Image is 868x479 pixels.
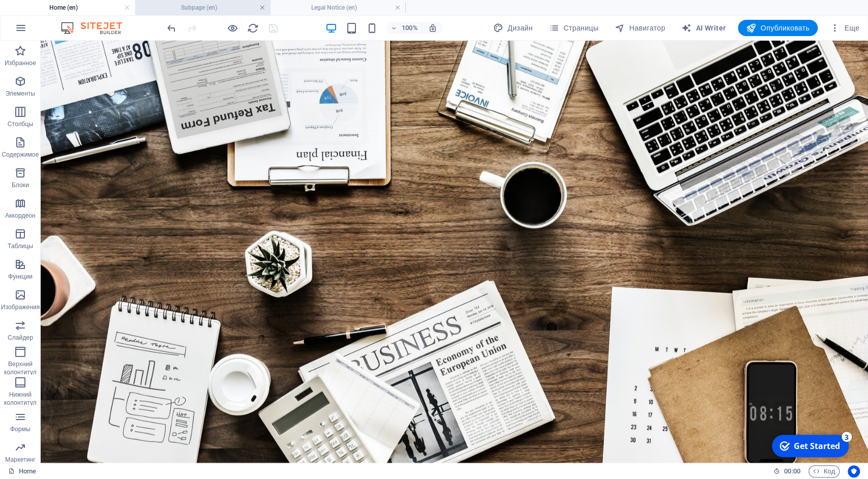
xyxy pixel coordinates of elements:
[830,23,859,33] span: Еще
[8,273,33,281] p: Функции
[826,20,863,36] button: Еще
[8,120,34,128] p: Столбцы
[773,465,800,477] h6: Время сеанса
[848,465,860,477] button: Usercentrics
[1,303,40,311] p: Изображения
[402,22,418,34] h6: 100%
[489,20,537,36] div: Дизайн (Ctrl+Alt+Y)
[6,89,35,98] p: Элементы
[386,22,423,34] button: 100%
[75,1,85,11] div: 3
[615,23,665,33] span: Навигатор
[813,465,835,477] span: Код
[12,181,29,189] p: Блоки
[166,22,177,34] i: Отменить: Изменить цвета (Ctrl+Z)
[58,22,135,34] img: Editor Logo
[738,20,818,36] button: Опубликовать
[5,456,35,464] p: Маркетинг
[226,22,238,34] button: Нажмите здесь, чтобы выйти из режима предварительного просмотра и продолжить редактирование
[6,4,82,26] div: Get Started 3 items remaining, 40% complete
[2,151,39,159] p: Содержимое
[489,20,537,36] button: Дизайн
[8,334,33,342] p: Слайдер
[545,20,603,36] button: Страницы
[784,465,800,477] span: 00 00
[611,20,669,36] button: Навигатор
[549,23,598,33] span: Страницы
[135,2,271,13] h4: Subpage (en)
[247,22,259,34] button: reload
[681,23,726,33] span: AI Writer
[27,10,74,21] div: Get Started
[165,22,177,34] button: undo
[428,23,437,33] i: При изменении размера уровень масштабирования подстраивается автоматически в соответствии с выбра...
[791,467,793,475] span: :
[8,242,33,250] p: Таблицы
[746,23,810,33] span: Опубликовать
[8,465,36,477] a: Щелкните для отмены выбора. Дважды щелкните, чтобы открыть Страницы
[5,212,36,220] p: Аккордеон
[10,425,31,433] p: Формы
[493,23,533,33] span: Дизайн
[247,22,259,34] i: Перезагрузить страницу
[271,2,406,13] h4: Legal Notice (en)
[677,20,730,36] button: AI Writer
[809,465,840,477] button: Код
[5,59,36,67] p: Избранное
